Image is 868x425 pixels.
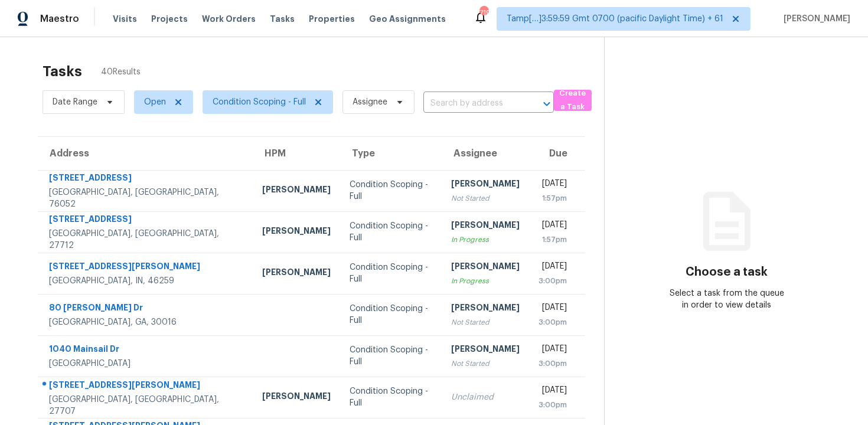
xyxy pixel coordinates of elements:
div: [GEOGRAPHIC_DATA], [GEOGRAPHIC_DATA], 27707 [49,394,243,417]
div: Unclaimed [451,391,520,403]
span: Visits [113,13,137,25]
div: 1:57pm [539,192,567,204]
div: [PERSON_NAME] [451,178,520,192]
button: Open [539,96,555,112]
th: Assignee [442,137,529,170]
span: Geo Assignments [369,13,446,25]
div: Condition Scoping - Full [350,385,432,409]
div: [STREET_ADDRESS] [49,213,243,228]
div: 3:00pm [539,358,567,370]
div: [PERSON_NAME] [262,390,331,405]
div: [STREET_ADDRESS][PERSON_NAME] [49,379,243,394]
div: [GEOGRAPHIC_DATA], [GEOGRAPHIC_DATA], 76052 [49,187,243,210]
div: [PERSON_NAME] [262,225,331,240]
th: Address [38,137,253,170]
div: [GEOGRAPHIC_DATA], GA, 30016 [49,316,243,328]
span: [PERSON_NAME] [779,13,850,25]
div: 80 [PERSON_NAME] Dr [49,302,243,316]
span: Condition Scoping - Full [213,96,306,108]
div: [PERSON_NAME] [451,219,520,234]
div: Condition Scoping - Full [350,344,432,368]
div: [DATE] [539,178,567,192]
span: 40 Results [101,66,141,78]
div: Select a task from the queue in order to view details [665,287,788,311]
div: In Progress [451,275,520,287]
input: Search by address [423,94,521,113]
span: Open [144,96,166,108]
div: [DATE] [539,219,567,234]
div: [PERSON_NAME] [451,302,520,316]
div: [GEOGRAPHIC_DATA], IN, 46259 [49,275,243,287]
span: Properties [309,13,355,25]
div: [DATE] [539,343,567,358]
span: Projects [151,13,188,25]
div: 719 [479,7,488,19]
div: [PERSON_NAME] [451,343,520,358]
div: Condition Scoping - Full [350,220,432,244]
div: 1:57pm [539,234,567,246]
th: Type [340,137,442,170]
div: [STREET_ADDRESS][PERSON_NAME] [49,260,243,275]
div: Condition Scoping - Full [350,261,432,285]
span: Work Orders [202,13,256,25]
div: [DATE] [539,384,567,399]
div: [PERSON_NAME] [262,266,331,281]
div: Condition Scoping - Full [350,303,432,326]
th: Due [529,137,585,170]
div: 1040 Mainsail Dr [49,343,243,358]
button: Create a Task [554,90,592,111]
span: Create a Task [560,87,586,114]
span: Date Range [53,96,97,108]
h3: Choose a task [686,266,768,278]
span: Maestro [40,13,79,25]
div: 3:00pm [539,316,567,328]
div: [DATE] [539,302,567,316]
div: Condition Scoping - Full [350,179,432,202]
div: Not Started [451,192,520,204]
div: [DATE] [539,260,567,275]
span: Tasks [270,15,295,23]
div: 3:00pm [539,275,567,287]
div: [GEOGRAPHIC_DATA], [GEOGRAPHIC_DATA], 27712 [49,228,243,251]
span: Tamp[…]3:59:59 Gmt 0700 (pacific Daylight Time) + 61 [507,13,723,25]
span: Assignee [353,96,387,108]
div: 3:00pm [539,399,567,411]
div: Not Started [451,358,520,370]
div: [GEOGRAPHIC_DATA] [49,358,243,370]
div: In Progress [451,234,520,246]
h2: Tasks [43,66,82,77]
div: Not Started [451,316,520,328]
div: [PERSON_NAME] [451,260,520,275]
div: [STREET_ADDRESS] [49,172,243,187]
div: [PERSON_NAME] [262,184,331,198]
th: HPM [253,137,340,170]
